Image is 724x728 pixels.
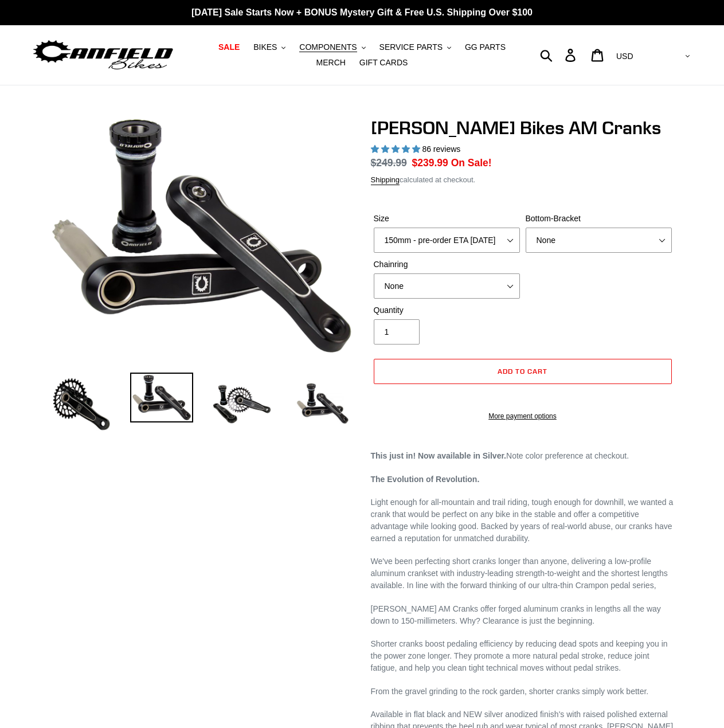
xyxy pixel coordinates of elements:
[210,373,273,436] img: Load image into Gallery viewer, Canfield Bikes AM Cranks
[359,58,408,68] span: GIFT CARDS
[371,450,675,462] p: Note color preference at checkout.
[371,117,675,139] h1: [PERSON_NAME] Bikes AM Cranks
[311,55,351,71] a: MERCH
[374,359,672,384] button: Add to cart
[498,367,547,375] span: Add to cart
[293,40,371,55] button: COMPONENTS
[354,55,414,71] a: GIFT CARDS
[371,157,407,169] s: $249.99
[371,555,675,592] p: We've been perfecting short cranks longer than anyone, delivering a low-profile aluminum crankset...
[371,475,480,484] strong: The Evolution of Revolution.
[291,373,354,436] img: Load image into Gallery viewer, CANFIELD-AM_DH-CRANKS
[412,157,448,169] span: $239.99
[374,213,520,225] label: Size
[451,155,492,170] span: On Sale!
[371,451,507,460] strong: This just in! Now available in Silver.
[371,603,675,627] p: [PERSON_NAME] AM Cranks offer forged aluminum cranks in lengths all the way down to 150-millimete...
[130,373,193,423] img: Load image into Gallery viewer, Canfield Cranks
[299,42,357,52] span: COMPONENTS
[374,259,520,271] label: Chainring
[253,42,277,52] span: BIKES
[371,175,400,185] a: Shipping
[465,42,506,52] span: GG PARTS
[371,686,675,698] p: From the gravel grinding to the rock garden, shorter cranks simply work better.
[422,144,460,154] span: 86 reviews
[371,638,675,674] p: Shorter cranks boost pedaling efficiency by reducing dead spots and keeping you in the power zone...
[50,373,113,436] img: Load image into Gallery viewer, Canfield Bikes AM Cranks
[379,42,443,52] span: SERVICE PARTS
[213,40,245,55] a: SALE
[371,496,675,545] p: Light enough for all-mountain and trail riding, tough enough for downhill, we wanted a crank that...
[371,144,422,154] span: 4.97 stars
[371,174,675,186] div: calculated at checkout.
[32,37,175,73] img: Canfield Bikes
[218,42,240,52] span: SALE
[374,40,457,55] button: SERVICE PARTS
[526,213,672,225] label: Bottom-Bracket
[374,411,672,421] a: More payment options
[316,58,346,68] span: MERCH
[374,304,520,316] label: Quantity
[248,40,291,55] button: BIKES
[459,40,511,55] a: GG PARTS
